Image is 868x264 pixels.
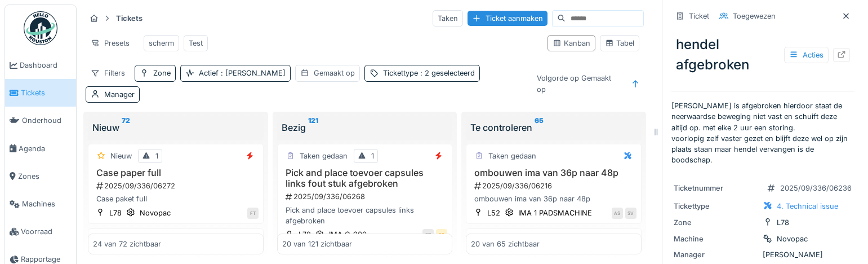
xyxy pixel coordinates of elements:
[487,208,500,218] div: L52
[21,226,72,237] span: Voorraad
[488,151,536,161] div: Taken gedaan
[140,208,171,218] div: Novopac
[674,249,852,260] div: [PERSON_NAME]
[21,87,72,98] span: Tickets
[605,38,634,49] div: Tabel
[5,190,76,218] a: Machines
[199,68,286,78] div: Actief
[470,121,637,134] div: Te controleren
[314,68,355,78] div: Gemaakt op
[5,79,76,107] a: Tickets
[22,199,72,209] span: Machines
[329,229,367,240] div: IMA C-900
[282,121,448,134] div: Bezig
[422,229,434,240] div: FT
[155,151,158,161] div: 1
[553,38,590,49] div: Kanban
[282,238,352,249] div: 20 van 121 zichtbaar
[674,183,758,193] div: Ticketnummer
[5,51,76,79] a: Dashboard
[282,205,448,226] div: Pick and place toevoer capsules links afgebroken
[5,218,76,245] a: Voorraad
[471,168,636,178] h3: ombouwen ima van 36p naar 48p
[104,89,135,100] div: Manager
[219,69,286,77] span: : [PERSON_NAME]
[122,121,130,134] sup: 72
[92,121,259,134] div: Nieuw
[674,217,758,228] div: Zone
[674,249,758,260] div: Manager
[433,10,463,27] div: Taken
[299,229,311,240] div: L78
[612,208,623,219] div: AS
[777,234,808,244] div: Novopac
[674,201,758,212] div: Tickettype
[777,217,789,228] div: L78
[780,183,852,193] div: 2025/09/336/06236
[5,162,76,190] a: Zones
[5,107,76,134] a: Onderhoud
[93,193,259,204] div: Case paket full
[625,208,636,219] div: SV
[247,208,259,219] div: FT
[189,38,203,49] div: Test
[153,68,171,78] div: Zone
[674,234,758,244] div: Machine
[535,121,544,134] sup: 65
[371,151,374,161] div: 1
[93,238,161,249] div: 24 van 72 zichtbaar
[86,35,135,51] div: Presets
[471,238,540,249] div: 20 van 65 zichtbaar
[532,70,625,97] div: Volgorde op Gemaakt op
[20,60,72,71] span: Dashboard
[308,121,318,134] sup: 121
[418,69,475,77] span: : 2 geselecteerd
[671,100,854,165] p: [PERSON_NAME] is afgebroken hierdoor staat de neerwaardse beweging niet vast en schuift deze alti...
[518,208,592,218] div: IMA 1 PADSMACHINE
[109,208,122,218] div: L78
[93,168,259,178] h3: Case paper full
[784,47,829,63] div: Acties
[284,191,448,202] div: 2025/09/336/06268
[777,201,838,212] div: 4. Technical issue
[24,11,57,45] img: Badge_color-CXgf-gQk.svg
[733,11,776,21] div: Toegewezen
[18,171,72,182] span: Zones
[436,229,447,240] div: PS
[86,65,130,81] div: Filters
[110,151,132,161] div: Nieuw
[282,168,448,189] h3: Pick and place toevoer capsules links fout stuk afgebroken
[19,143,72,154] span: Agenda
[95,181,259,191] div: 2025/09/336/06272
[689,11,709,21] div: Ticket
[300,151,348,161] div: Taken gedaan
[5,135,76,162] a: Agenda
[112,13,147,24] strong: Tickets
[471,193,636,204] div: ombouwen ima van 36p naar 48p
[468,11,547,26] div: Ticket aanmaken
[473,181,636,191] div: 2025/09/336/06216
[149,38,174,49] div: scherm
[22,115,72,126] span: Onderhoud
[671,30,854,80] div: hendel afgebroken
[383,68,475,78] div: Tickettype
